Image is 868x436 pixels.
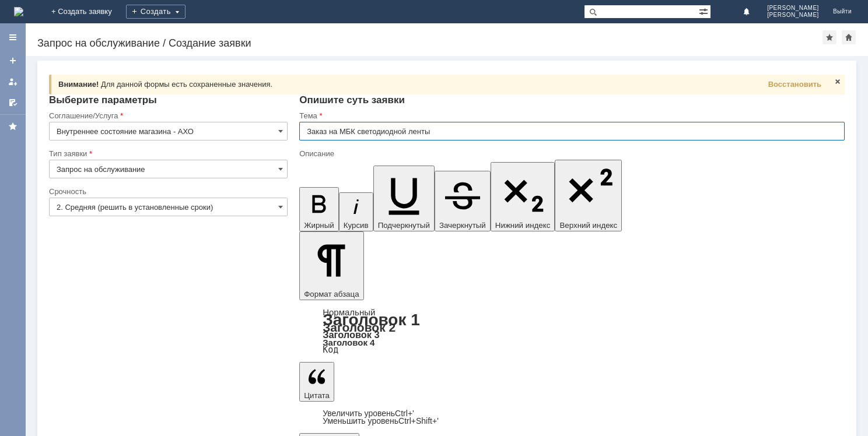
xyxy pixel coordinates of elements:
[126,5,185,19] div: Создать
[299,150,842,157] div: Описание
[299,362,334,402] button: Цитата
[49,150,285,157] div: Тип заявки
[304,221,334,230] span: Жирный
[398,416,439,426] span: Ctrl+Shift+'
[304,391,330,400] span: Цитата
[555,160,622,231] button: Верхний индекс
[435,171,491,231] button: Зачеркнутый
[37,37,822,49] div: Запрос на обслуживание / Создание заявки
[323,329,379,340] a: Заголовок 3
[14,7,23,16] a: Перейти на домашнюю страницу
[323,409,414,418] a: Increase
[299,187,339,231] button: Жирный
[101,80,272,89] span: Для данной формы есть сохраненные значения.
[373,166,435,231] button: Подчеркнутый
[323,337,374,347] a: Заголовок 4
[3,93,22,112] a: Мои согласования
[439,221,486,230] span: Зачеркнутый
[299,410,845,425] div: Цитата
[49,112,285,119] div: Соглашение/Услуга
[768,80,821,89] span: Восстановить
[767,5,819,12] span: [PERSON_NAME]
[323,311,420,329] a: Заголовок 1
[495,221,551,230] span: Нижний индекс
[323,416,439,426] a: Decrease
[299,94,405,106] span: Опишите суть заявки
[842,30,856,44] div: Сделать домашней страницей
[822,30,836,44] div: Добавить в избранное
[378,221,430,230] span: Подчеркнутый
[491,162,555,231] button: Нижний индекс
[3,72,22,91] a: Мои заявки
[49,94,157,106] span: Выберите параметры
[344,221,369,230] span: Курсив
[339,192,373,231] button: Курсив
[559,221,617,230] span: Верхний индекс
[767,12,819,19] span: [PERSON_NAME]
[323,321,395,334] a: Заголовок 2
[299,308,845,354] div: Формат абзаца
[395,409,414,418] span: Ctrl+'
[299,112,842,119] div: Тема
[299,231,363,300] button: Формат абзаца
[323,344,338,355] a: Код
[58,80,99,89] span: Внимание!
[323,307,375,317] a: Нормальный
[3,51,22,70] a: Создать заявку
[304,290,359,298] span: Формат абзаца
[699,5,710,16] span: Расширенный поиск
[14,7,23,16] img: logo
[833,77,842,86] span: Закрыть
[49,188,285,195] div: Срочность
